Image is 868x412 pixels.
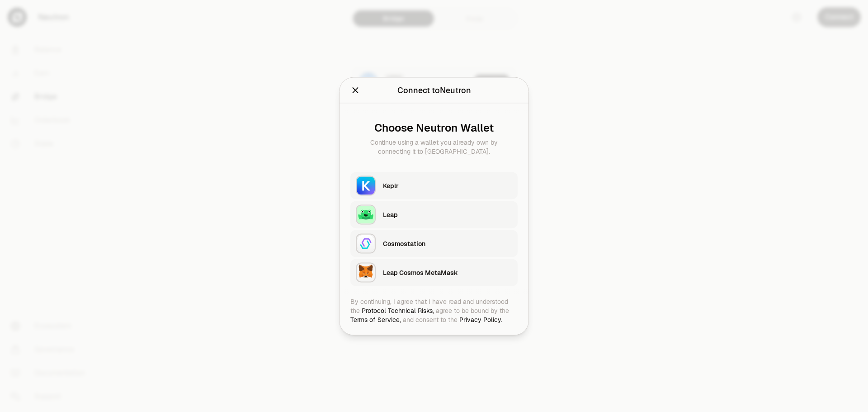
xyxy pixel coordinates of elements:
div: Keplr [383,181,512,190]
div: Leap Cosmos MetaMask [383,268,512,277]
div: Continue using a wallet you already own by connecting it to [GEOGRAPHIC_DATA]. [358,137,510,156]
div: Choose Neutron Wallet [358,121,510,134]
button: LeapLeap [350,201,518,228]
div: By continuing, I agree that I have read and understood the agree to be bound by the and consent t... [350,297,518,324]
img: Leap Cosmos MetaMask [356,262,376,282]
a: Protocol Technical Risks, [362,306,434,314]
button: Leap Cosmos MetaMaskLeap Cosmos MetaMask [350,259,518,286]
button: KeplrKeplr [350,172,518,199]
button: Close [350,84,360,96]
img: Leap [356,204,376,224]
img: Cosmostation [356,233,376,253]
div: Connect to Neutron [397,84,471,96]
img: Keplr [356,175,376,195]
div: Leap [383,210,512,219]
button: CosmostationCosmostation [350,230,518,257]
div: Cosmostation [383,239,512,248]
a: Terms of Service, [350,315,401,323]
a: Privacy Policy. [459,315,502,323]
